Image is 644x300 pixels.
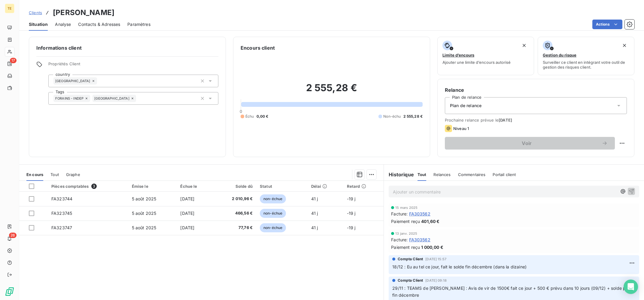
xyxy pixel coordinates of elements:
div: Émise le [132,184,173,189]
span: Tout [50,172,59,177]
span: [DATE] [180,196,194,201]
span: Plan de relance [450,103,481,109]
span: Niveau 1 [453,126,469,131]
span: [DATE] [180,225,194,230]
span: 2 010,96 € [217,196,253,202]
span: FA323745 [51,211,72,216]
span: Propriétés Client [48,61,218,70]
div: Retard [347,184,380,189]
span: Portail client [493,172,516,177]
span: Tout [418,172,427,177]
span: FA303562 [409,211,430,217]
input: Ajouter une valeur [97,78,102,84]
div: Open Intercom Messenger [624,280,638,294]
span: Analyse [55,21,71,27]
span: FORAINS - INDEP [55,97,84,100]
span: Paiement reçu [391,244,420,250]
button: Actions [592,20,622,29]
span: [DATE] 09:18 [425,279,447,282]
span: 15 mars 2025 [395,206,418,209]
span: [GEOGRAPHIC_DATA] [94,97,129,100]
span: 18/12 : Eu au tel ce jour, fait le solde fin décembre (dans la dizaine) [392,264,527,269]
span: Paiement reçu [391,218,420,224]
span: Graphe [66,172,80,177]
button: Gestion du risqueSurveiller ce client en intégrant votre outil de gestion des risques client. [538,37,634,75]
span: FA303562 [409,237,430,243]
span: Échu [245,114,254,119]
span: Facture : [391,211,408,217]
span: non-échue [260,223,286,232]
span: Paramètres [127,21,150,27]
span: Surveiller ce client en intégrant votre outil de gestion des risques client. [543,60,629,70]
span: [DATE] [180,211,194,216]
span: 17 [10,58,17,63]
div: Statut [260,184,304,189]
span: Prochaine relance prévue le [445,118,627,122]
span: Limite d’encours [442,53,474,57]
span: 41 j [311,211,318,216]
span: Gestion du risque [543,53,576,57]
span: 0,00 € [257,114,269,119]
input: Ajouter une valeur [136,96,141,101]
span: Contacts & Adresses [78,21,120,27]
h6: Encours client [241,44,275,51]
div: Délai [311,184,340,189]
span: 3 [91,184,97,189]
span: 41 j [311,225,318,230]
span: 77,76 € [217,225,253,231]
span: En cours [26,172,43,177]
span: 26 [9,233,17,238]
span: Commentaires [458,172,486,177]
span: 5 août 2025 [132,211,156,216]
h6: Informations client [36,44,218,51]
div: Solde dû [217,184,253,189]
span: Compta Client [398,278,423,283]
h2: 2 555,28 € [241,82,423,100]
span: -19 j [347,225,356,230]
h3: [PERSON_NAME] [53,7,114,18]
span: 466,56 € [217,210,253,216]
a: Clients [29,10,42,16]
span: non-échue [260,194,286,203]
span: Situation [29,21,48,27]
img: Logo LeanPay [5,287,14,296]
span: FA323744 [51,196,72,201]
span: 5 août 2025 [132,196,156,201]
button: Voir [445,137,615,150]
h6: Relance [445,86,627,94]
span: -19 j [347,211,356,216]
span: non-échue [260,209,286,218]
span: 29/11 : TEAMS de [PERSON_NAME] : Avis de vir de 1500€ fait ce jour + 500 € prévu dans 10 jours (0... [392,286,636,298]
span: 41 j [311,196,318,201]
span: 0 [240,109,242,114]
span: Non-échu [383,114,401,119]
span: Ajouter une limite d’encours autorisé [442,60,511,65]
div: Échue le [180,184,210,189]
span: 401,60 € [421,218,439,224]
span: Clients [29,10,42,15]
span: -19 j [347,196,356,201]
button: Limite d’encoursAjouter une limite d’encours autorisé [437,37,534,75]
span: Compta Client [398,256,423,262]
span: 2 555,28 € [403,114,423,119]
span: [DATE] [499,118,512,122]
span: Voir [452,141,602,146]
span: FA323747 [51,225,72,230]
span: Facture : [391,237,408,243]
span: 1 000,00 € [421,244,443,250]
div: Pièces comptables [51,184,125,189]
span: [GEOGRAPHIC_DATA] [55,79,90,83]
span: 5 août 2025 [132,225,156,230]
div: TE [5,4,14,13]
span: 13 janv. 2025 [395,232,417,235]
span: Relances [433,172,451,177]
h6: Historique [384,171,414,178]
span: [DATE] 15:57 [425,257,446,261]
